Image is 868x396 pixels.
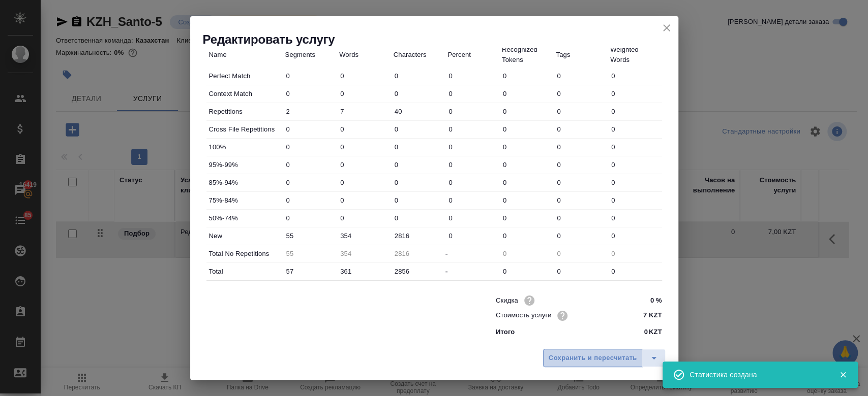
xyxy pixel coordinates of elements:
input: ✎ Введи что-нибудь [283,157,337,172]
input: ✎ Введи что-нибудь [391,69,445,83]
input: ✎ Введи что-нибудь [337,193,391,208]
input: ✎ Введи что-нибудь [283,193,337,208]
input: ✎ Введи что-нибудь [608,104,662,119]
p: 0 [644,327,647,337]
div: split button [543,349,666,367]
input: ✎ Введи что-нибудь [391,193,445,208]
input: ✎ Введи что-нибудь [608,69,662,83]
input: ✎ Введи что-нибудь [445,122,499,137]
input: ✎ Введи что-нибудь [608,175,662,190]
input: ✎ Введи что-нибудь [445,175,499,190]
p: 50%-74% [209,213,280,223]
input: ✎ Введи что-нибудь [608,193,662,208]
p: Perfect Match [209,71,280,81]
p: Name [209,50,280,60]
input: ✎ Введи что-нибудь [608,122,662,137]
p: Weighted Words [610,45,660,65]
input: ✎ Введи что-нибудь [499,228,554,243]
button: Закрыть [832,370,853,379]
p: New [209,231,280,241]
input: ✎ Введи что-нибудь [445,157,499,172]
input: ✎ Введи что-нибудь [499,157,554,172]
input: Пустое поле [499,246,554,261]
input: ✎ Введи что-нибудь [337,175,391,190]
input: ✎ Введи что-нибудь [283,140,337,154]
input: ✎ Введи что-нибудь [391,211,445,225]
input: ✎ Введи что-нибудь [445,228,499,243]
input: ✎ Введи что-нибудь [283,104,337,119]
input: ✎ Введи что-нибудь [445,140,499,154]
input: ✎ Введи что-нибудь [337,264,391,279]
input: ✎ Введи что-нибудь [445,69,499,83]
span: Сохранить и пересчитать [549,352,637,364]
div: - [445,266,499,278]
input: ✎ Введи что-нибудь [283,228,337,243]
p: Words [339,50,388,60]
input: ✎ Введи что-нибудь [499,69,554,83]
p: Total No Repetitions [209,249,280,259]
p: Tags [556,50,605,60]
input: ✎ Введи что-нибудь [283,264,337,279]
input: ✎ Введи что-нибудь [553,122,608,137]
p: Characters [394,50,443,60]
input: ✎ Введи что-нибудь [337,104,391,119]
p: Repetitions [209,107,280,117]
input: Пустое поле [608,246,662,261]
input: Пустое поле [391,246,445,261]
p: Total [209,267,280,277]
input: Пустое поле [337,246,391,261]
input: ✎ Введи что-нибудь [283,211,337,225]
input: ✎ Введи что-нибудь [391,122,445,137]
input: ✎ Введи что-нибудь [608,140,662,154]
input: ✎ Введи что-нибудь [608,86,662,101]
button: Сохранить и пересчитать [543,349,643,367]
input: ✎ Введи что-нибудь [391,86,445,101]
input: ✎ Введи что-нибудь [553,264,608,279]
input: ✎ Введи что-нибудь [445,193,499,208]
p: Context Match [209,89,280,99]
input: ✎ Введи что-нибудь [499,175,554,190]
input: ✎ Введи что-нибудь [499,211,554,225]
input: ✎ Введи что-нибудь [337,122,391,137]
input: ✎ Введи что-нибудь [337,228,391,243]
input: ✎ Введи что-нибудь [553,211,608,225]
input: ✎ Введи что-нибудь [499,264,554,279]
input: ✎ Введи что-нибудь [445,211,499,225]
input: ✎ Введи что-нибудь [553,86,608,101]
input: ✎ Введи что-нибудь [445,104,499,119]
p: 85%-94% [209,178,280,188]
input: ✎ Введи что-нибудь [337,69,391,83]
input: ✎ Введи что-нибудь [608,228,662,243]
p: Cross File Repetitions [209,124,280,135]
input: ✎ Введи что-нибудь [391,104,445,119]
input: ✎ Введи что-нибудь [499,86,554,101]
button: close [659,20,674,36]
input: ✎ Введи что-нибудь [499,104,554,119]
p: KZT [649,327,662,337]
input: Пустое поле [283,246,337,261]
p: Итого [496,327,515,337]
input: ✎ Введи что-нибудь [608,264,662,279]
input: ✎ Введи что-нибудь [553,104,608,119]
input: ✎ Введи что-нибудь [623,293,662,308]
div: - [445,248,499,260]
div: Статистика создана [690,370,824,380]
input: ✎ Введи что-нибудь [499,140,554,154]
input: ✎ Введи что-нибудь [623,308,662,323]
p: Segments [285,50,335,60]
p: Стоимость услуги [496,310,552,320]
input: ✎ Введи что-нибудь [391,228,445,243]
input: ✎ Введи что-нибудь [391,264,445,279]
input: ✎ Введи что-нибудь [553,175,608,190]
input: ✎ Введи что-нибудь [499,122,554,137]
input: ✎ Введи что-нибудь [445,86,499,101]
p: 75%-84% [209,195,280,206]
input: ✎ Введи что-нибудь [283,69,337,83]
input: ✎ Введи что-нибудь [553,228,608,243]
p: 95%-99% [209,160,280,170]
input: ✎ Введи что-нибудь [391,157,445,172]
input: ✎ Введи что-нибудь [283,175,337,190]
input: ✎ Введи что-нибудь [553,69,608,83]
input: ✎ Введи что-нибудь [553,157,608,172]
input: ✎ Введи что-нибудь [553,140,608,154]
